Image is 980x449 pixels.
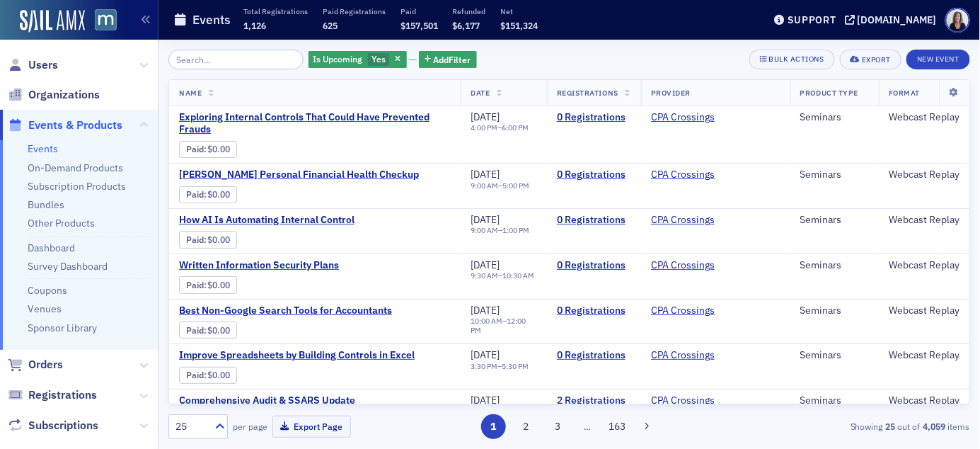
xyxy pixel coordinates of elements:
[186,189,204,200] a: Paid
[186,189,208,200] span: :
[889,259,959,272] div: Webcast Replay
[179,169,419,181] span: Walter Haig's Personal Financial Health Checkup
[514,414,538,439] button: 2
[889,169,959,181] div: Webcast Replay
[471,317,537,335] div: –
[557,111,631,124] a: 0 Registrations
[371,53,386,64] span: Yes
[28,142,58,155] a: Events
[179,322,237,339] div: Paid: 0 - $0
[862,56,891,64] div: Export
[651,214,715,227] a: CPA Crossings
[186,370,204,380] a: Paid
[502,361,529,371] time: 5:30 PM
[845,15,942,25] button: [DOMAIN_NAME]
[179,394,417,407] a: Comprehensive Audit & SSARS Update
[28,357,63,373] span: Orders
[28,241,75,254] a: Dashboard
[175,419,207,434] div: 25
[651,349,715,362] a: CPA Crossings
[889,394,959,407] div: Webcast Replay
[179,305,417,317] span: Best Non-Google Search Tools for Accountants
[471,348,500,361] span: [DATE]
[28,302,62,315] a: Venues
[501,6,538,16] p: Net
[323,20,338,31] span: 625
[502,271,534,280] time: 10:30 AM
[502,123,529,132] time: 6:00 PM
[186,280,204,290] a: Paid
[208,234,231,245] span: $0.00
[179,169,419,181] a: [PERSON_NAME] Personal Financial Health Checkup
[889,88,920,98] span: Format
[471,361,497,371] time: 3:30 PM
[546,414,570,439] button: 3
[471,316,502,326] time: 10:00 AM
[800,394,869,407] div: Seminars
[557,305,631,317] a: 0 Registrations
[453,20,480,31] span: $6,177
[8,57,58,73] a: Users
[85,9,117,33] a: View Homepage
[400,20,438,31] span: $157,501
[471,181,529,191] div: –
[800,169,869,181] div: Seminars
[28,118,122,133] span: Events & Products
[557,214,631,227] a: 0 Registrations
[800,214,869,227] div: Seminars
[471,88,490,98] span: Date
[769,55,824,63] div: Bulk Actions
[800,259,869,272] div: Seminars
[471,316,526,335] time: 12:00 PM
[453,6,486,16] p: Refunded
[28,418,98,433] span: Subscriptions
[272,416,351,438] button: Export Page
[651,349,740,362] span: CPA Crossings
[651,169,740,181] span: CPA Crossings
[233,420,267,433] label: per page
[179,259,417,272] a: Written Information Security Plans
[481,414,506,439] button: 1
[945,8,970,33] span: Profile
[95,9,117,31] img: SailAMX
[471,123,497,132] time: 4:00 PM
[471,258,500,271] span: [DATE]
[28,260,108,273] a: Survey Dashboard
[471,304,500,317] span: [DATE]
[889,349,959,362] div: Webcast Replay
[921,420,948,433] strong: 4,059
[20,10,85,33] img: SailAMX
[471,226,529,235] div: –
[501,20,538,31] span: $151,324
[309,51,407,69] div: Yes
[502,225,529,235] time: 1:00 PM
[578,420,598,433] span: …
[186,280,208,290] span: :
[28,322,97,334] a: Sponsor Library
[28,87,100,103] span: Organizations
[208,370,231,380] span: $0.00
[557,259,631,272] a: 0 Registrations
[419,51,477,69] button: AddFilter
[8,418,98,433] a: Subscriptions
[186,234,204,245] a: Paid
[889,111,959,124] div: Webcast Replay
[471,225,498,235] time: 9:00 AM
[651,305,715,317] a: CPA Crossings
[179,276,237,293] div: Paid: 0 - $0
[28,387,97,403] span: Registrations
[858,13,937,26] div: [DOMAIN_NAME]
[557,394,631,407] a: 2 Registrations
[800,349,869,362] div: Seminars
[186,325,204,336] a: Paid
[800,305,869,317] div: Seminars
[651,111,740,124] span: CPA Crossings
[179,367,237,384] div: Paid: 0 - $0
[713,420,970,433] div: Showing out of items
[179,141,237,158] div: Paid: 0 - $0
[186,144,208,154] span: :
[651,305,740,317] span: CPA Crossings
[179,231,237,248] div: Paid: 0 - $0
